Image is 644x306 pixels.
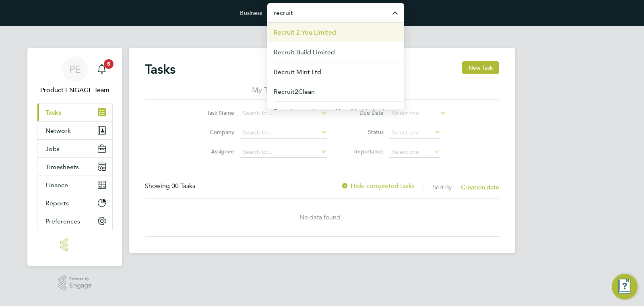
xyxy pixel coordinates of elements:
[274,48,335,57] span: Recruit Build Limited
[198,148,234,155] label: Assignee
[27,48,122,266] nav: Main navigation
[612,274,638,300] button: Engage Resource Center
[37,122,112,139] button: Network
[252,85,281,100] li: My Tasks
[145,213,495,222] div: No data found
[462,61,499,74] button: New Task
[45,145,60,153] span: Jobs
[45,127,71,134] span: Network
[45,163,79,171] span: Timesheets
[37,238,113,251] a: Go to home page
[145,61,175,77] h2: Tasks
[45,199,69,207] span: Reports
[69,282,92,289] span: Engage
[198,109,234,116] label: Task Name
[37,212,112,230] button: Preferences
[389,127,440,139] input: Select one
[45,181,68,189] span: Finance
[37,176,112,194] button: Finance
[461,183,499,191] span: Creation date
[37,103,112,121] a: Tasks
[104,59,114,69] span: 5
[274,67,321,77] span: Recruit Mint Ltd
[240,108,327,119] input: Search for...
[37,158,112,176] button: Timesheets
[240,9,262,17] label: Business
[171,182,195,190] span: 00 Tasks
[45,109,61,116] span: Tasks
[37,140,112,157] button: Jobs
[60,238,89,251] img: engage-logo-retina.png
[94,56,110,82] a: 5
[58,275,92,291] a: Powered byEngage
[347,109,384,116] label: Due Date
[37,194,112,212] button: Reports
[347,128,384,136] label: Status
[69,64,81,74] span: PE
[198,128,234,136] label: Company
[240,127,327,139] input: Search for...
[274,107,384,116] span: Recruitment Agency Near Me Limited
[69,275,92,282] span: Powered by
[240,147,327,158] input: Search for...
[389,147,440,158] input: Select one
[37,56,113,95] a: PEProduct ENGAGE Team
[274,28,336,37] span: Recruit 2 You Limited
[389,108,446,119] input: Select one
[145,182,197,190] div: Showing
[274,87,315,97] span: Recruit2Clean
[433,183,452,191] label: Sort By
[341,182,415,190] label: Hide completed tasks
[45,217,80,225] span: Preferences
[347,148,384,155] label: Importance
[37,85,113,95] span: Product ENGAGE Team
